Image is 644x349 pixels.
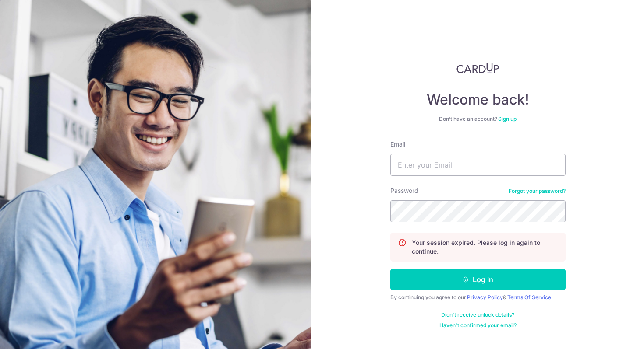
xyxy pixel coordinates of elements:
h4: Welcome back! [390,91,566,108]
label: Password [390,186,418,195]
img: CardUp Logo [456,63,499,73]
p: Your session expired. Please log in again to continue. [412,238,558,256]
a: Forgot your password? [509,188,566,195]
a: Haven't confirmed your email? [439,322,517,329]
input: Enter your Email [390,154,566,176]
a: Didn't receive unlock details? [441,311,514,318]
a: Terms Of Service [507,294,551,300]
button: Log in [390,269,566,290]
div: By continuing you agree to our & [390,294,566,301]
label: Email [390,140,405,149]
div: Don’t have an account? [390,115,566,122]
a: Sign up [498,115,517,122]
a: Privacy Policy [467,294,503,300]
